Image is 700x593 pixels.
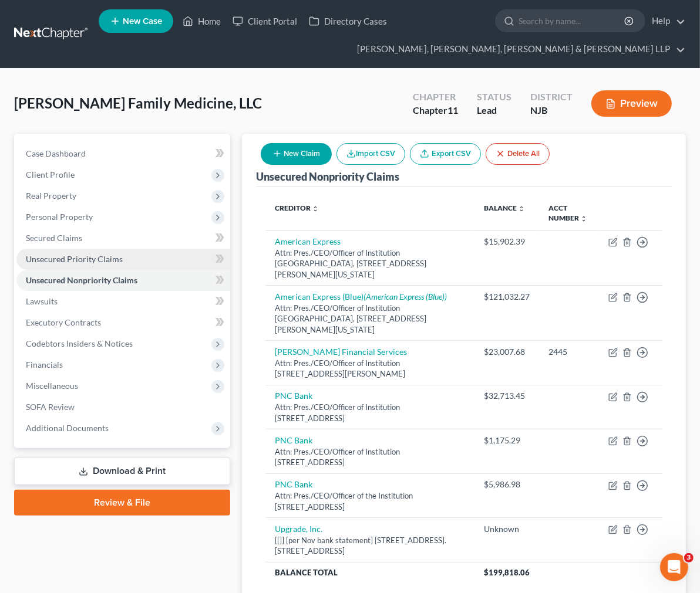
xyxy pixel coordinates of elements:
[123,17,162,26] span: New Case
[26,254,123,264] span: Unsecured Priority Claims
[26,423,109,433] span: Additional Documents
[275,204,319,212] a: Creditor unfold_more
[256,170,399,184] div: Unsecured Nonpriority Claims
[26,170,75,179] span: Client Profile
[16,143,230,164] a: Case Dashboard
[548,346,590,358] div: 2445
[227,11,303,32] a: Client Portal
[484,479,530,490] div: $5,986.98
[26,233,82,243] span: Secured Claims
[275,524,322,534] a: Upgrade, Inc.
[303,11,393,32] a: Directory Cases
[484,204,525,212] a: Balance unfold_more
[14,458,230,485] a: Download & Print
[16,312,230,333] a: Executory Contracts
[177,11,227,32] a: Home
[660,553,688,581] iframe: Intercom live chat
[26,317,101,327] span: Executory Contracts
[275,479,312,489] a: PNC Bank
[275,490,465,512] div: Attn: Pres./CEO/Officer of the Institution [STREET_ADDRESS]
[580,215,587,222] i: unfold_more
[265,562,474,583] th: Balance Total
[16,249,230,270] a: Unsecured Priority Claims
[484,523,530,535] div: Unknown
[447,104,458,116] span: 11
[364,292,447,301] i: (American Express (Blue))
[26,296,58,306] span: Lawsuits
[519,10,626,32] input: Search by name...
[26,402,75,412] span: SOFA Review
[14,94,262,111] span: [PERSON_NAME] Family Medicine, LLC
[261,143,332,165] button: New Claim
[275,435,312,445] a: PNC Bank
[484,236,530,248] div: $15,902.39
[14,490,230,516] a: Review & File
[530,90,573,104] div: District
[477,104,511,117] div: Lead
[336,143,405,165] button: Import CSV
[26,212,93,222] span: Personal Property
[646,11,685,32] a: Help
[684,553,694,562] span: 3
[312,205,319,212] i: unfold_more
[591,90,672,117] button: Preview
[16,397,230,418] a: SOFA Review
[484,346,530,358] div: $23,007.68
[486,143,550,165] button: Delete All
[26,275,137,285] span: Unsecured Nonpriority Claims
[275,391,312,401] a: PNC Bank
[26,148,86,158] span: Case Dashboard
[16,270,230,291] a: Unsecured Nonpriority Claims
[275,248,465,280] div: Attn: Pres./CEO/Officer of Institution [GEOGRAPHIC_DATA], [STREET_ADDRESS][PERSON_NAME][US_STATE]
[351,39,685,60] a: [PERSON_NAME], [PERSON_NAME], [PERSON_NAME] & [PERSON_NAME] LLP
[410,143,481,165] a: Export CSV
[275,358,465,379] div: Attn: Pres./CEO/Officer of Institution [STREET_ADDRESS][PERSON_NAME]
[275,535,465,557] div: [[]] [per Nov bank statement] [STREET_ADDRESS]. [STREET_ADDRESS]
[275,236,341,246] a: American Express
[16,291,230,312] a: Lawsuits
[275,347,407,357] a: [PERSON_NAME] Financial Services
[26,381,78,391] span: Miscellaneous
[530,104,573,117] div: NJB
[413,104,458,117] div: Chapter
[16,228,230,249] a: Secured Claims
[26,191,76,201] span: Real Property
[484,390,530,402] div: $32,713.45
[518,205,525,212] i: unfold_more
[275,402,465,423] div: Attn: Pres./CEO/Officer of Institution [STREET_ADDRESS]
[477,90,511,104] div: Status
[484,568,530,577] span: $199,818.06
[26,338,133,348] span: Codebtors Insiders & Notices
[484,435,530,446] div: $1,175.29
[275,292,447,301] a: American Express (Blue)(American Express (Blue))
[275,303,465,336] div: Attn: Pres./CEO/Officer of Institution [GEOGRAPHIC_DATA], [STREET_ADDRESS][PERSON_NAME][US_STATE]
[484,291,530,303] div: $121,032.27
[26,360,63,370] span: Financials
[275,446,465,468] div: Attn: Pres./CEO/Officer of Institution [STREET_ADDRESS]
[548,204,587,222] a: Acct Number unfold_more
[413,90,458,104] div: Chapter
